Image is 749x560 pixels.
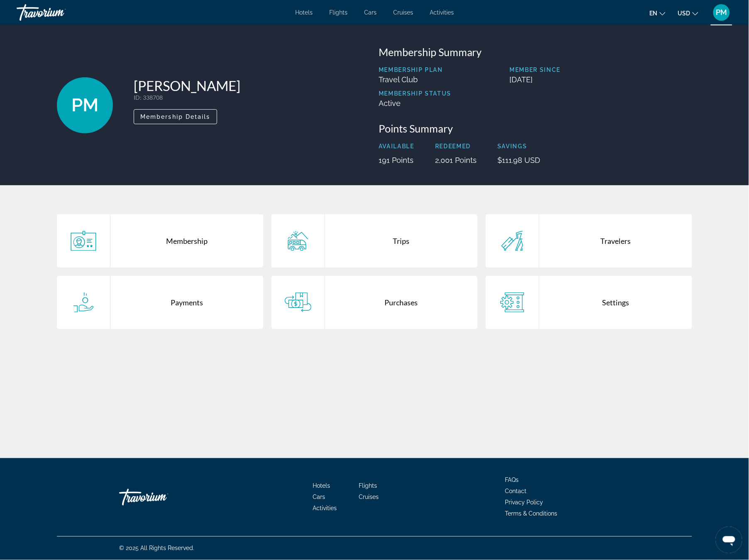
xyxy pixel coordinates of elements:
p: Membership Plan [379,66,452,73]
a: Terms & Conditions [505,511,558,517]
a: Activities [313,505,337,512]
a: Payments [57,276,263,329]
p: Active [379,99,452,108]
p: Membership Status [379,90,452,97]
p: Travel Club [379,75,452,84]
a: Travorium [17,2,100,23]
span: ID [134,94,140,101]
a: Hotels [313,483,330,489]
h1: [PERSON_NAME] [134,77,240,94]
button: Change language [650,7,666,19]
span: USD [678,10,690,17]
p: Redeemed [435,143,477,150]
button: Change currency [678,7,698,19]
div: Payments [110,276,263,329]
a: FAQs [505,477,519,484]
a: Travelers [486,214,692,268]
a: Trips [272,214,478,268]
a: Purchases [272,276,478,329]
p: : 338708 [134,94,240,101]
a: Settings [486,276,692,329]
a: Activities [430,9,454,16]
a: Go Home [119,485,202,510]
h3: Points Summary [379,122,692,135]
div: Purchases [325,276,478,329]
p: Available [379,143,414,150]
a: Flights [359,483,377,489]
p: 2,001 Points [435,156,477,165]
h3: Membership Summary [379,46,692,58]
div: Travelers [539,214,692,268]
a: Membership [57,214,263,268]
p: 191 Points [379,156,414,165]
iframe: Кнопка запуска окна обмена сообщениями [716,527,742,553]
span: Membership Details [140,113,211,120]
span: en [650,10,658,17]
button: User Menu [711,4,732,21]
p: [DATE] [510,75,692,84]
button: Membership Details [134,109,217,124]
a: Cruises [359,494,379,501]
p: Savings [497,143,540,150]
p: $111.98 USD [497,156,540,165]
a: Membership Details [134,111,217,120]
a: Cruises [393,9,413,16]
a: Privacy Policy [505,499,543,506]
span: © 2025 All Rights Reserved. [119,545,194,552]
a: Hotels [295,9,313,16]
div: Trips [325,214,478,268]
a: Cars [364,9,377,16]
a: Cars [313,494,326,501]
span: PM [71,94,98,116]
div: Settings [539,276,692,329]
a: Flights [329,9,348,16]
a: Contact [505,488,527,495]
span: PM [716,8,727,17]
div: Membership [110,214,263,268]
p: Member Since [510,66,692,73]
